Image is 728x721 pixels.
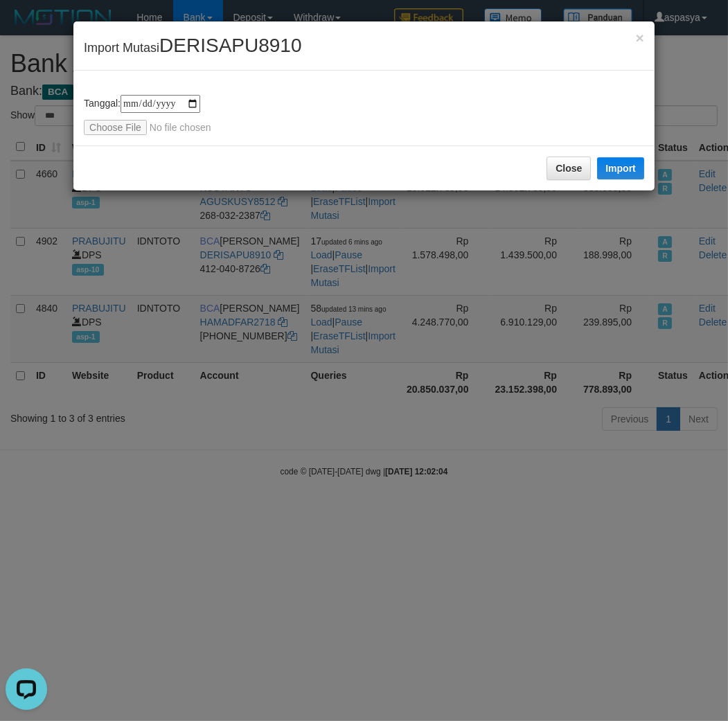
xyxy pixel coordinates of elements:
[636,30,644,45] button: Close
[636,30,644,46] span: ×
[159,35,301,56] span: DERISAPU8910
[84,95,644,135] div: Tanggal:
[84,41,301,55] span: Import Mutasi
[6,6,47,47] button: Open LiveChat chat widget
[547,157,591,180] button: Close
[597,157,644,179] button: Import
